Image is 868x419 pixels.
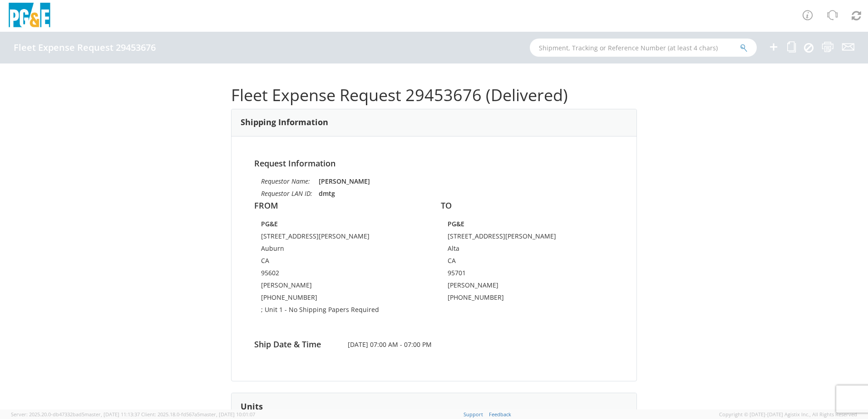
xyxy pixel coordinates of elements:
td: CA [448,256,607,268]
td: [PERSON_NAME] [261,281,420,293]
td: ; Unit 1 - No Shipping Papers Required [261,305,420,317]
h4: Ship Date & Time [247,340,341,349]
h4: TO [441,201,614,210]
span: Copyright © [DATE]-[DATE] Agistix Inc., All Rights Reserved [719,411,857,418]
i: Requestor Name: [261,177,310,185]
td: [STREET_ADDRESS][PERSON_NAME] [448,232,607,244]
span: master, [DATE] 10:01:07 [200,411,255,418]
td: 95602 [261,268,420,281]
h4: Fleet Expense Request 29453676 [14,43,156,53]
td: Auburn [261,244,420,256]
span: Server: 2025.20.0-db47332bad5 [11,411,140,418]
i: Requestor LAN ID: [261,189,312,198]
strong: [PERSON_NAME] [319,177,370,185]
span: [DATE] 07:00 AM - 07:00 PM [341,340,528,349]
td: [PHONE_NUMBER] [261,293,420,305]
h3: Shipping Information [241,118,328,127]
strong: dmtg [319,189,335,198]
span: master, [DATE] 11:13:37 [84,411,140,418]
h1: Fleet Expense Request 29453676 (Delivered) [231,86,637,104]
td: Alta [448,244,607,256]
input: Shipment, Tracking or Reference Number (at least 4 chars) [530,39,757,57]
strong: PG&E [448,219,464,228]
span: Client: 2025.18.0-fd567a5 [141,411,255,418]
td: [PHONE_NUMBER] [448,293,607,305]
td: [STREET_ADDRESS][PERSON_NAME] [261,232,420,244]
h4: FROM [254,201,427,210]
a: Support [464,411,483,418]
a: Feedback [489,411,511,418]
h3: Units [241,402,263,411]
img: pge-logo-06675f144f4cfa6a6814.png [7,3,52,29]
td: CA [261,256,420,268]
strong: PG&E [261,219,278,228]
td: 95701 [448,268,607,281]
h4: Request Information [254,159,614,168]
td: [PERSON_NAME] [448,281,607,293]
